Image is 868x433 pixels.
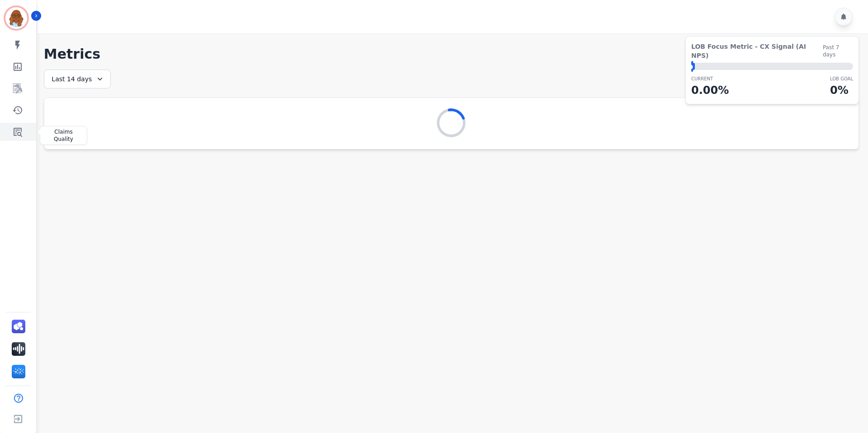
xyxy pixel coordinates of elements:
[691,63,695,70] div: ⬤
[691,42,823,60] span: LOB Focus Metric - CX Signal (AI NPS)
[691,82,729,98] p: 0.00 %
[691,75,729,82] p: CURRENT
[5,7,27,29] img: Bordered avatar
[44,70,111,88] div: Last 14 days
[830,75,853,82] p: LOB Goal
[44,46,859,62] h1: Metrics
[830,82,853,98] p: 0 %
[823,44,853,58] span: Past 7 days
